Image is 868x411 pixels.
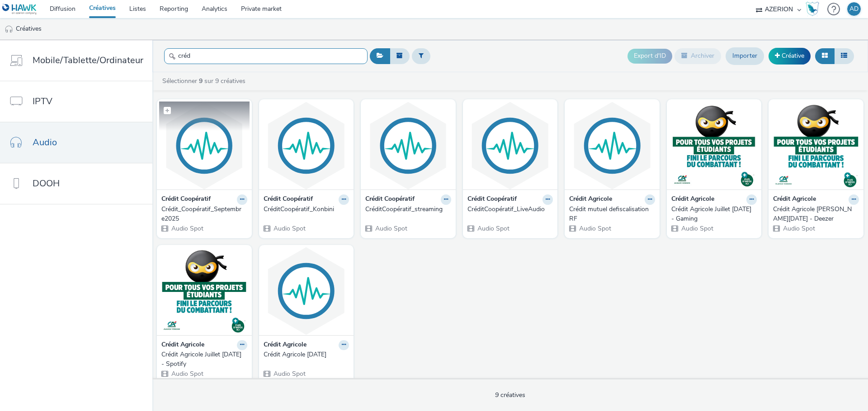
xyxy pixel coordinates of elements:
span: Audio [33,136,57,149]
input: Rechercher... [164,48,368,64]
div: Crédit Agricole [DATE] [264,350,346,359]
div: Crédit mutuel defiscalisation RF [569,205,651,223]
img: CréditCoopératif_Konbini visual [261,102,352,189]
img: CréditCoopératif_LiveAudio visual [465,102,556,189]
span: IPTV [33,95,52,108]
div: Crédit Agricole Juillet [DATE] - Gaming [671,205,754,223]
span: DOOH [33,177,60,190]
strong: Crédit Agricole [264,340,307,351]
a: Crédit Agricole Juillet [DATE] - Gaming [671,205,757,223]
a: Crédit Agricole [DATE] [264,350,349,359]
button: Liste [834,48,854,64]
strong: 9 [199,77,203,85]
span: 9 créatives [495,391,525,399]
img: Crédit_Coopératif_Septembre2025 visual [159,102,250,189]
span: Audio Spot [476,224,509,233]
strong: Crédit Coopératif [467,194,517,205]
span: Audio Spot [578,224,611,233]
a: CréditCoopératif_Konbini [264,205,349,214]
img: Crédit Agricole Avril 2024 visual [261,247,352,335]
div: AD [849,2,859,16]
strong: Crédit Agricole [773,194,816,205]
span: Audio Spot [680,224,713,233]
span: Audio Spot [273,369,306,378]
span: Audio Spot [273,224,306,233]
span: Audio Spot [170,369,203,378]
div: Crédit Agricole Juillet [DATE] - Spotify [161,350,244,369]
strong: Crédit Coopératif [264,194,313,205]
a: Crédit mutuel defiscalisation RF [569,205,655,223]
a: CréditCoopératif_LiveAudio [467,205,553,214]
a: Hawk Academy [806,2,823,16]
a: Importer [726,47,764,65]
button: Archiver [675,48,721,64]
div: Crédit Agricole [PERSON_NAME][DATE] - Deezer [773,205,855,223]
strong: Crédit Coopératif [365,194,415,205]
img: Hawk Academy [806,2,819,16]
img: CréditCoopératif_streaming visual [363,102,453,189]
img: undefined Logo [2,4,37,15]
strong: Crédit Agricole [569,194,612,205]
button: Export d'ID [627,49,672,63]
div: Crédit_Coopératif_Septembre2025 [161,205,244,223]
img: Crédit mutuel defiscalisation RF visual [567,102,657,189]
div: CréditCoopératif_streaming [365,205,448,214]
a: CréditCoopératif_streaming [365,205,451,214]
strong: Crédit Agricole [671,194,714,205]
span: Mobile/Tablette/Ordinateur [33,54,143,67]
img: Crédit Agricole Juillet Aout 24 - Gaming visual [669,102,759,189]
strong: Crédit Agricole [161,340,204,351]
img: audio [5,25,14,34]
div: CréditCoopératif_LiveAudio [467,205,550,214]
span: Audio Spot [374,224,407,233]
a: Crédit Agricole Juillet [DATE] - Spotify [161,350,247,369]
a: Crédit_Coopératif_Septembre2025 [161,205,247,223]
img: Crédit Agricole Juillet Aout 24 - Deezer visual [771,102,861,189]
a: Sélectionner sur 9 créatives [161,77,249,85]
a: Créative [769,48,811,64]
span: Audio Spot [782,224,815,233]
button: Grille [815,48,835,64]
strong: Crédit Coopératif [161,194,211,205]
div: CréditCoopératif_Konbini [264,205,346,214]
img: Crédit Agricole Juillet Aout 24 - Spotify visual [159,247,250,335]
a: Crédit Agricole [PERSON_NAME][DATE] - Deezer [773,205,859,223]
span: Audio Spot [170,224,203,233]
